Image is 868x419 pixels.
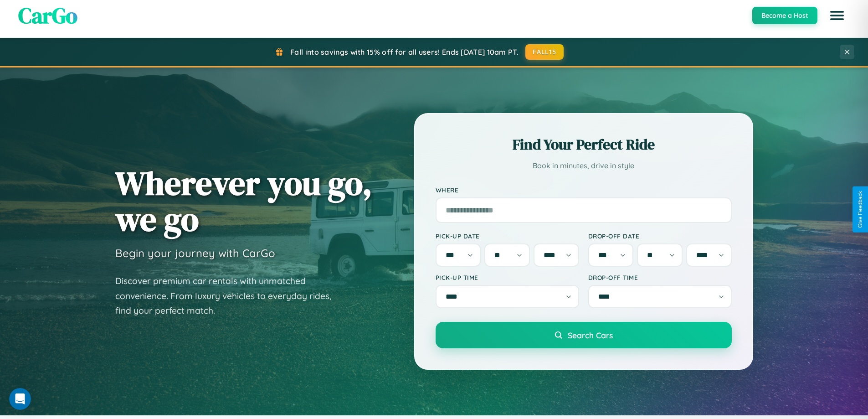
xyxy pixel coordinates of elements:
h3: Begin your journey with CarGo [115,246,275,260]
h2: Find Your Perfect Ride [436,134,732,155]
p: Discover premium car rentals with unmatched convenience. From luxury vehicles to everyday rides, ... [115,274,343,318]
button: Search Cars [436,322,732,348]
span: Search Cars [568,330,613,340]
span: Fall into savings with 15% off for all users! Ends [DATE] 10am PT. [290,47,519,57]
label: Drop-off Date [588,232,732,240]
h1: Wherever you go, we go [115,165,372,237]
label: Drop-off Time [588,274,732,281]
button: Open menu [824,3,850,28]
span: CarGo [18,0,77,31]
iframe: Intercom live chat [9,388,31,410]
div: Give Feedback [857,191,863,228]
p: Book in minutes, drive in style [436,159,732,172]
label: Pick-up Date [436,232,579,240]
button: FALL15 [525,44,564,60]
label: Pick-up Time [436,274,579,281]
label: Where [436,186,732,194]
button: Become a Host [752,7,817,24]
